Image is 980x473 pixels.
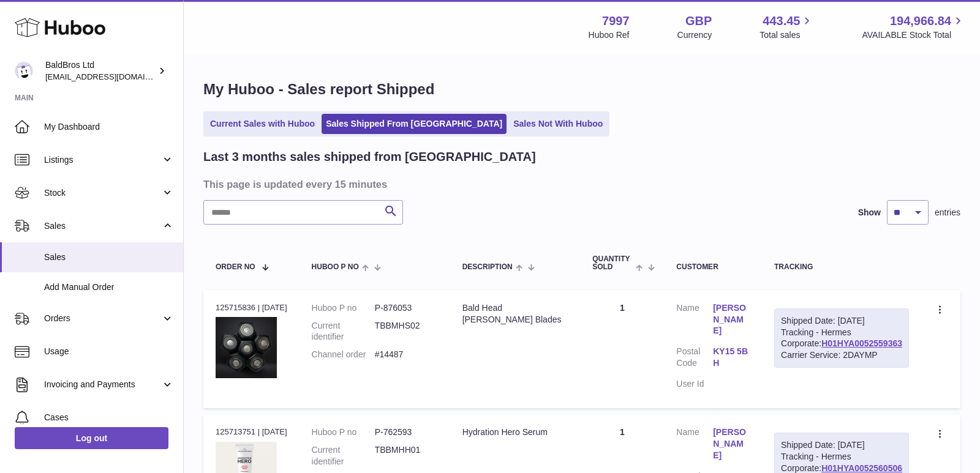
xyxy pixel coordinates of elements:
[312,320,375,343] dt: Current identifier
[203,177,957,191] h3: This page is updated every 15 minutes
[44,313,161,324] span: Orders
[759,29,814,41] span: Total sales
[858,207,881,218] label: Show
[44,251,174,263] span: Sales
[375,444,438,467] dd: TBBMHH01
[44,187,161,199] span: Stock
[203,80,960,99] h1: My Huboo - Sales report Shipped
[375,349,438,360] dd: #14487
[589,29,630,41] div: Huboo Ref
[375,426,438,438] dd: P-762593
[44,281,174,293] span: Add Manual Order
[375,302,438,314] dd: P-876053
[763,13,800,29] span: 443.45
[44,412,174,423] span: Cases
[774,308,909,368] div: Tracking - Hermes Corporate:
[216,302,287,313] div: 125715836 | [DATE]
[312,426,375,438] dt: Huboo P no
[312,349,375,360] dt: Channel order
[821,338,902,348] a: H01HYA0052559363
[685,13,712,29] strong: GBP
[862,13,965,41] a: 194,966.84 AVAILABLE Stock Total
[509,114,607,134] a: Sales Not With Huboo
[312,444,375,467] dt: Current identifier
[45,72,180,81] span: [EMAIL_ADDRESS][DOMAIN_NAME]
[312,302,375,314] dt: Huboo P no
[592,255,633,271] span: Quantity Sold
[206,114,319,134] a: Current Sales with Huboo
[781,439,902,451] div: Shipped Date: [DATE]
[462,302,568,326] div: Bald Head [PERSON_NAME] Blades
[774,263,909,271] div: Tracking
[759,13,814,41] a: 443.45 Total sales
[44,154,161,166] span: Listings
[44,379,161,390] span: Invoicing and Payments
[676,346,713,372] dt: Postal Code
[862,29,965,41] span: AVAILABLE Stock Total
[462,263,513,271] span: Description
[676,378,713,390] dt: User Id
[15,427,168,449] a: Log out
[935,207,960,218] span: entries
[890,13,951,29] span: 194,966.84
[216,317,277,378] img: 79971697027812.jpg
[44,121,174,133] span: My Dashboard
[15,62,33,80] img: baldbrothersblog@gmail.com
[44,220,161,232] span: Sales
[462,426,568,438] div: Hydration Hero Serum
[45,59,156,83] div: BaldBros Ltd
[677,29,712,41] div: Currency
[602,13,630,29] strong: 7997
[713,302,750,337] a: [PERSON_NAME]
[781,315,902,327] div: Shipped Date: [DATE]
[312,263,359,271] span: Huboo P no
[676,302,713,340] dt: Name
[781,349,902,361] div: Carrier Service: 2DAYMP
[322,114,507,134] a: Sales Shipped From [GEOGRAPHIC_DATA]
[203,149,536,165] h2: Last 3 months sales shipped from [GEOGRAPHIC_DATA]
[216,263,255,271] span: Order No
[713,426,750,461] a: [PERSON_NAME]
[821,463,902,473] a: H01HYA0052560506
[676,263,750,271] div: Customer
[713,346,750,369] a: KY15 5BH
[44,346,174,357] span: Usage
[580,290,664,408] td: 1
[375,320,438,343] dd: TBBMHS02
[676,426,713,464] dt: Name
[216,426,287,438] div: 125713751 | [DATE]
